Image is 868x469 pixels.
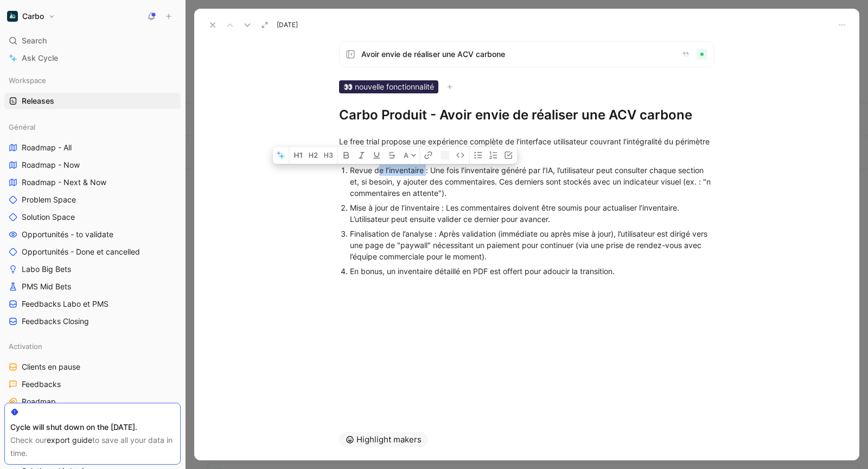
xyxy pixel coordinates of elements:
[350,267,615,276] span: En bonus, un inventaire détaillé en PDF est offert pour adoucir la transition.
[47,435,92,445] a: export guide
[22,11,44,21] h1: Carbo
[4,72,181,88] div: Workspace
[9,75,46,86] span: Workspace
[4,296,181,312] a: Feedbacks Labo et PMS
[22,299,108,309] span: Feedbacks Labo et PMS
[4,244,181,260] a: Opportunités - Done et cancelled
[22,96,54,106] span: Releases
[350,166,713,198] span: Revue de l’inventaire : Une fois l’inventaire généré par l’IA, l’utilisateur peut consulter chaqu...
[361,48,673,61] span: Avoir envie de réaliser une ACV carbone
[22,264,71,275] span: Labo Big Bets
[4,157,181,173] a: Roadmap - Now
[22,142,72,153] span: Roadmap - All
[4,313,181,329] a: Feedbacks Closing
[22,177,106,188] span: Roadmap - Next & Now
[22,52,58,65] span: Ask Cycle
[22,34,47,47] span: Search
[4,209,181,225] a: Solution Space
[350,203,681,224] span: Mise à jour de l’inventaire : Les commentaires doivent être soumis pour actualiser l’inventaire. ...
[4,338,181,354] div: Activation
[22,316,89,327] span: Feedbacks Closing
[4,9,58,24] button: CarboCarbo
[4,359,181,375] a: Clients en pause
[4,261,181,277] a: Labo Big Bets
[22,396,56,407] span: Roadmap
[4,50,181,66] a: Ask Cycle
[4,174,181,191] a: Roadmap - Next & Now
[4,226,181,243] a: Opportunités - to validate
[339,106,714,124] h1: Carbo Produit - Avoir envie de réaliser une ACV carbone
[339,80,714,93] div: 👀 nouvelle fonctionnalité
[7,11,18,22] img: Carbo
[339,80,438,93] div: 👀 nouvelle fonctionnalité
[22,194,76,205] span: Problem Space
[10,434,175,460] div: Check our to save all your data in time.
[4,278,181,295] a: PMS Mid Bets
[4,119,181,329] div: GénéralRoadmap - AllRoadmap - NowRoadmap - Next & NowProblem SpaceSolution SpaceOpportunités - to...
[22,281,71,292] span: PMS Mid Bets
[339,137,712,157] span: Le free trial propose une expérience complète de l’interface utilisateur couvrant l’intégralité d...
[22,212,75,223] span: Solution Space
[4,394,181,410] a: Roadmap
[9,341,42,352] span: Activation
[350,229,710,261] span: Finalisation de l’analyse : Après validation (immédiate ou après mise à jour), l’utilisateur est ...
[22,229,113,240] span: Opportunités - to validate
[9,122,35,132] span: Général
[4,376,181,392] a: Feedbacks
[4,192,181,208] a: Problem Space
[10,421,175,434] div: Cycle will shut down on the [DATE].
[22,246,140,257] span: Opportunités - Done et cancelled
[22,160,80,170] span: Roadmap - Now
[4,140,181,156] a: Roadmap - All
[4,119,181,135] div: Général
[277,21,298,29] span: [DATE]
[4,93,181,109] a: Releases
[22,362,80,372] span: Clients en pause
[4,33,181,49] div: Search
[339,432,428,447] button: Highlight makers
[22,379,61,390] span: Feedbacks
